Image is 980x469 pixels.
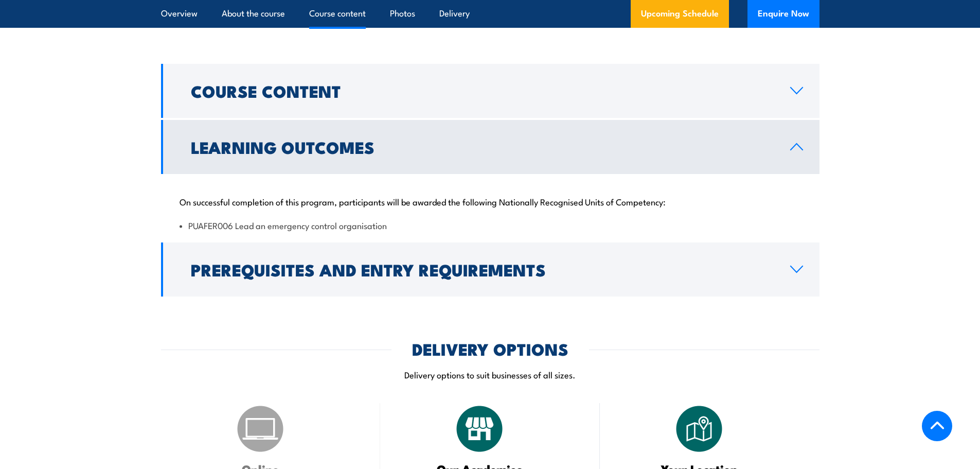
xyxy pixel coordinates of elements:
[191,83,774,98] h2: Course Content
[161,120,819,174] a: Learning Outcomes
[180,196,801,206] p: On successful completion of this program, participants will be awarded the following Nationally R...
[161,369,819,380] p: Delivery options to suit businesses of all sizes.
[161,64,819,118] a: Course Content
[180,219,801,231] li: PUAFER006 Lead an emergency control organisation
[161,242,819,297] a: Prerequisites and Entry Requirements
[412,341,568,356] h2: DELIVERY OPTIONS
[191,262,774,276] h2: Prerequisites and Entry Requirements
[191,140,774,154] h2: Learning Outcomes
